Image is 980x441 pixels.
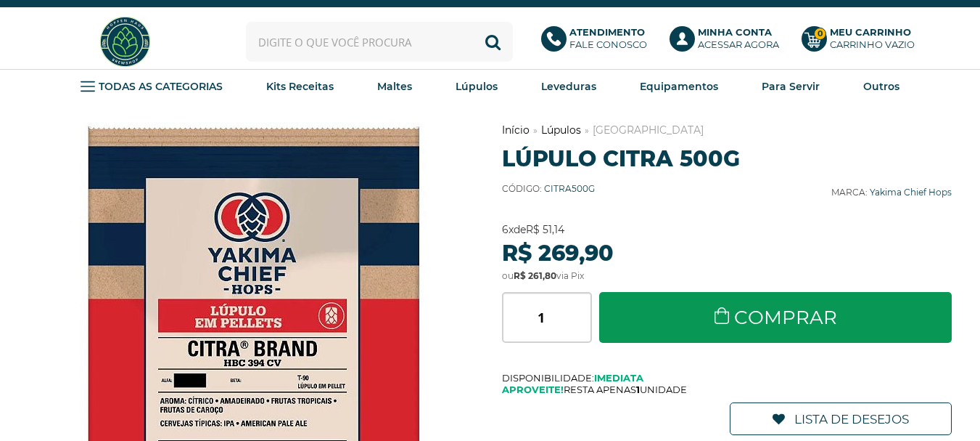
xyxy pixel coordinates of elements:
[544,183,595,194] span: CITRA500G
[762,80,820,93] strong: Para Servir
[514,270,556,281] strong: R$ 261,80
[863,80,899,93] strong: Outros
[698,26,779,51] p: Acessar agora
[569,26,645,38] b: Atendimento
[636,384,640,395] b: 1
[593,124,704,137] a: [GEOGRAPHIC_DATA]
[640,80,718,93] strong: Equipamentos
[870,187,952,198] a: Yakima Chief Hops
[502,223,514,236] strong: 6x
[526,223,564,236] strong: R$ 51,14
[502,240,614,267] strong: R$ 269,90
[541,80,596,93] strong: Leveduras
[541,76,596,97] a: Leveduras
[814,28,826,40] strong: 0
[502,372,952,384] span: Disponibilidade:
[502,145,952,172] h1: Lúpulo Citra 500g
[456,76,498,97] a: Lúpulos
[99,80,223,93] strong: TODAS AS CATEGORIAS
[541,124,581,137] a: Lúpulos
[831,187,868,198] b: Marca:
[541,26,655,58] a: AtendimentoFale conosco
[594,372,643,384] b: Imediata
[640,76,718,97] a: Equipamentos
[473,22,513,62] button: Buscar
[830,26,911,38] b: Meu Carrinho
[670,26,787,58] a: Minha ContaAcessar agora
[246,22,513,62] input: Digite o que você procura
[830,39,915,51] div: Carrinho Vazio
[502,270,584,281] span: ou via Pix
[81,76,223,97] a: TODAS AS CATEGORIAS
[502,384,564,395] b: Aproveite!
[266,80,334,93] strong: Kits Receitas
[502,124,530,137] a: Início
[98,15,152,69] img: Hopfen Haus BrewShop
[377,80,412,93] strong: Maltes
[456,80,498,93] strong: Lúpulos
[569,26,647,51] p: Fale conosco
[730,402,952,435] a: Lista de Desejos
[762,76,820,97] a: Para Servir
[502,223,564,236] span: de
[599,292,952,343] a: Comprar
[502,384,952,395] span: Resta apenas unidade
[863,76,899,97] a: Outros
[698,26,772,38] b: Minha Conta
[377,76,412,97] a: Maltes
[266,76,334,97] a: Kits Receitas
[502,183,542,194] b: Código:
